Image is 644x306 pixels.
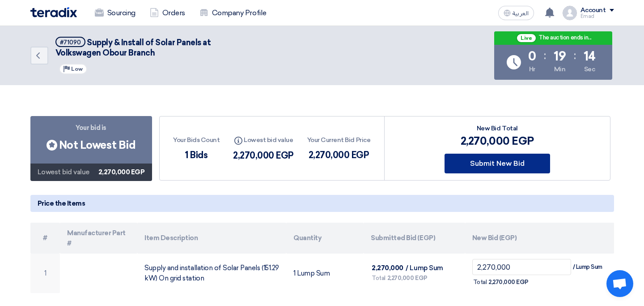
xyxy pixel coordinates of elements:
[76,123,106,133] span: Your bid is
[372,274,386,283] span: Total
[573,263,602,272] span: / Lump Sum
[192,3,274,23] a: Company Profile
[445,133,550,149] div: 2,270,000 EGP
[137,254,286,293] td: Supply and installation of Solar Panels (151.29 kW) On grid station
[307,135,370,145] div: Your Current Bid Price
[473,278,487,287] span: Total
[563,6,577,20] img: profile_test.png
[513,10,529,17] span: العربية
[538,34,591,42] div: The auction ends in...
[584,50,596,63] div: 14
[173,148,220,162] div: 1 Bids
[88,3,143,23] a: Sourcing
[233,134,294,145] div: Lowest bid value
[584,65,595,74] div: Sec
[30,195,614,212] h5: Price the Items
[574,47,576,64] div: :
[71,66,83,72] span: Low
[445,154,550,173] button: Submit New Bid
[55,37,252,59] h5: Supply & Install of Solar Panels at Volkswagen Obour Branch
[286,254,364,293] td: 1 Lump Sum
[580,7,606,14] div: Account
[488,278,529,287] span: 2,270,000 EGP
[580,14,614,19] div: Emad
[554,50,566,63] div: 19
[286,223,364,254] th: Quantity
[465,223,614,254] th: New Bid (EGP)
[387,274,428,283] span: 2,270,000 EGP
[364,223,465,254] th: Submitted Bid (EGP)
[60,223,137,254] th: Manufacturer Part #
[30,223,60,254] th: #
[30,254,60,293] td: 1
[606,270,633,297] a: Open chat
[30,7,77,17] img: Teradix logo
[406,264,443,272] span: / Lump Sum
[137,223,286,254] th: Item Description
[173,135,220,145] div: Your Bids Count
[516,33,537,43] span: Live
[528,50,536,63] div: 0
[233,149,294,162] div: 2,270,000 EGP
[60,39,81,45] div: #71090
[38,167,89,177] div: Lowest bid value
[529,65,535,74] div: Hr
[47,137,136,153] div: Not Lowest Bid
[544,47,546,64] div: :
[143,3,192,23] a: Orders
[445,124,550,133] div: New Bid Total
[372,264,403,272] span: 2,270,000
[98,167,145,177] div: 2,270,000 EGP
[498,6,534,20] button: العربية
[307,148,370,162] div: 2,270,000 EGP
[55,38,211,58] span: Supply & Install of Solar Panels at Volkswagen Obour Branch
[554,65,566,74] div: Min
